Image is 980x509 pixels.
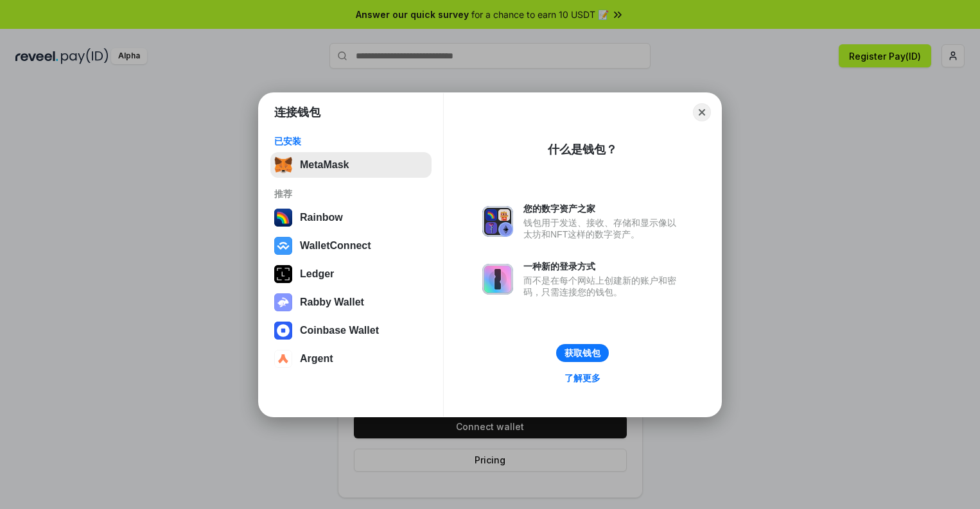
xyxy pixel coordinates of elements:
div: Ledger [300,268,334,280]
div: 获取钱包 [564,347,600,359]
img: svg+xml,%3Csvg%20xmlns%3D%22http%3A%2F%2Fwww.w3.org%2F2000%2Fsvg%22%20width%3D%2228%22%20height%3... [274,265,292,283]
button: Rabby Wallet [270,289,432,315]
div: WalletConnect [300,240,371,252]
button: MetaMask [270,152,432,178]
img: svg+xml,%3Csvg%20width%3D%2228%22%20height%3D%2228%22%20viewBox%3D%220%200%2028%2028%22%20fill%3D... [274,350,292,368]
button: WalletConnect [270,233,432,259]
button: Argent [270,346,432,372]
div: MetaMask [300,159,349,171]
button: Close [693,103,711,121]
h1: 连接钱包 [274,105,320,120]
img: svg+xml,%3Csvg%20fill%3D%22none%22%20height%3D%2233%22%20viewBox%3D%220%200%2035%2033%22%20width%... [274,156,292,174]
div: 什么是钱包？ [548,142,617,157]
img: svg+xml,%3Csvg%20xmlns%3D%22http%3A%2F%2Fwww.w3.org%2F2000%2Fsvg%22%20fill%3D%22none%22%20viewBox... [482,264,513,295]
div: Argent [300,353,333,365]
button: Ledger [270,261,432,287]
button: Coinbase Wallet [270,318,432,343]
div: Coinbase Wallet [300,325,379,336]
div: 了解更多 [564,372,600,384]
div: 您的数字资产之家 [523,203,683,214]
div: 一种新的登录方式 [523,261,683,272]
div: 已安装 [274,135,428,147]
div: Rainbow [300,212,343,223]
img: svg+xml,%3Csvg%20xmlns%3D%22http%3A%2F%2Fwww.w3.org%2F2000%2Fsvg%22%20fill%3D%22none%22%20viewBox... [274,293,292,311]
img: svg+xml,%3Csvg%20width%3D%2228%22%20height%3D%2228%22%20viewBox%3D%220%200%2028%2028%22%20fill%3D... [274,322,292,340]
div: 而不是在每个网站上创建新的账户和密码，只需连接您的钱包。 [523,275,683,298]
div: 推荐 [274,188,428,200]
img: svg+xml,%3Csvg%20xmlns%3D%22http%3A%2F%2Fwww.w3.org%2F2000%2Fsvg%22%20fill%3D%22none%22%20viewBox... [482,206,513,237]
img: svg+xml,%3Csvg%20width%3D%22120%22%20height%3D%22120%22%20viewBox%3D%220%200%20120%20120%22%20fil... [274,209,292,227]
button: 获取钱包 [556,344,609,362]
div: 钱包用于发送、接收、存储和显示像以太坊和NFT这样的数字资产。 [523,217,683,240]
img: svg+xml,%3Csvg%20width%3D%2228%22%20height%3D%2228%22%20viewBox%3D%220%200%2028%2028%22%20fill%3D... [274,237,292,255]
div: Rabby Wallet [300,297,364,308]
button: Rainbow [270,205,432,230]
a: 了解更多 [557,370,608,386]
